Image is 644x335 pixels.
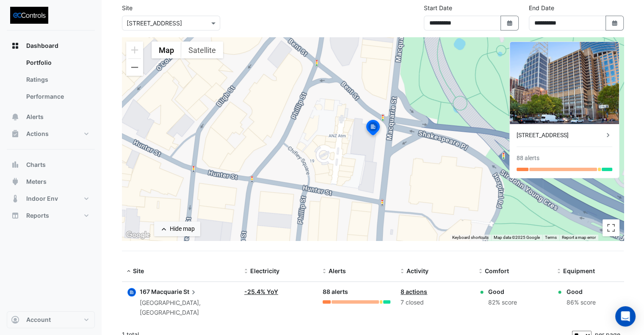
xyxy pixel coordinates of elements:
[562,235,596,240] a: Report a map error
[26,113,44,121] span: Alerts
[133,267,144,274] span: Site
[603,219,619,236] button: Toggle fullscreen view
[510,42,619,124] img: 167 Macquarie St
[488,287,517,296] div: Good
[401,288,427,295] a: 8 actions
[11,42,19,50] app-icon: Dashboard
[26,194,58,203] span: Indoor Env
[124,230,152,241] img: Google
[494,235,540,240] span: Map data ©2025 Google
[7,54,95,108] div: Dashboard
[140,288,182,295] span: 167 Macquarie
[11,194,19,203] app-icon: Indoor Env
[566,298,595,307] div: 86% score
[181,42,223,58] button: Show satellite imagery
[19,71,95,88] a: Ratings
[122,3,133,12] label: Site
[126,59,143,76] button: Zoom out
[19,54,95,71] a: Portfolio
[545,235,557,240] a: Terms (opens in new tab)
[615,306,636,327] div: Open Intercom Messenger
[152,42,181,58] button: Show street map
[11,113,19,121] app-icon: Alerts
[10,7,48,24] img: Company Logo
[424,3,452,12] label: Start Date
[19,88,95,105] a: Performance
[517,154,539,163] div: 88 alerts
[140,298,234,318] div: [GEOGRAPHIC_DATA], [GEOGRAPHIC_DATA]
[26,177,47,186] span: Meters
[7,156,95,173] button: Charts
[506,19,514,27] fa-icon: Select Date
[401,298,469,307] div: 7 closed
[406,267,428,274] span: Activity
[26,316,51,324] span: Account
[170,224,195,233] div: Hide map
[7,311,95,328] button: Account
[485,267,509,274] span: Comfort
[244,288,278,295] a: -25.4% YoY
[7,173,95,190] button: Meters
[364,119,382,139] img: site-pin-selected.svg
[11,211,19,220] app-icon: Reports
[611,19,619,27] fa-icon: Select Date
[126,42,143,58] button: Zoom in
[563,267,594,274] span: Equipment
[7,207,95,224] button: Reports
[517,131,604,140] div: [STREET_ADDRESS]
[26,211,49,220] span: Reports
[329,267,346,274] span: Alerts
[323,287,391,297] div: 88 alerts
[7,190,95,207] button: Indoor Env
[124,230,152,241] a: Open this area in Google Maps (opens a new window)
[7,125,95,142] button: Actions
[7,37,95,54] button: Dashboard
[11,177,19,186] app-icon: Meters
[26,161,46,169] span: Charts
[183,287,198,296] span: St
[529,3,554,12] label: End Date
[26,130,49,138] span: Actions
[488,298,517,307] div: 82% score
[11,130,19,138] app-icon: Actions
[452,235,489,241] button: Keyboard shortcuts
[250,267,279,274] span: Electricity
[154,221,200,236] button: Hide map
[26,42,58,50] span: Dashboard
[11,161,19,169] app-icon: Charts
[566,287,595,296] div: Good
[7,108,95,125] button: Alerts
